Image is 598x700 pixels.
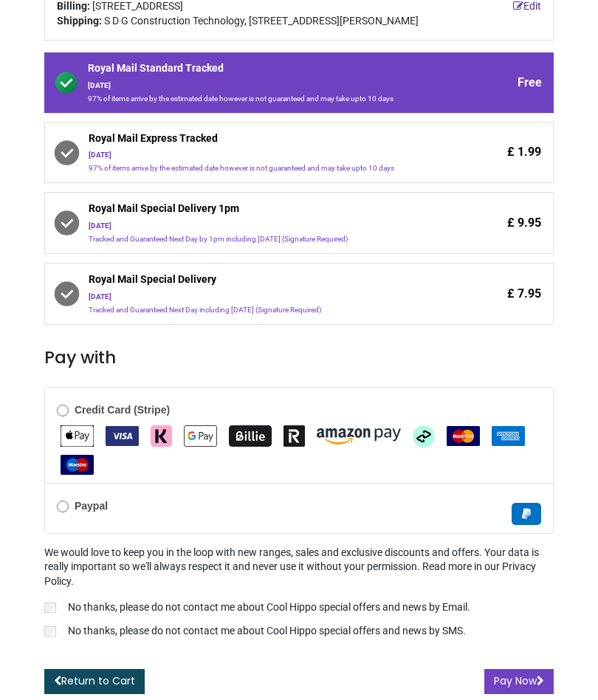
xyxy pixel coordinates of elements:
[61,425,94,447] img: Apple Pay
[89,164,394,172] span: 97% of items arrive by the estimated date however is not guaranteed and may take upto 10 days
[447,426,480,446] img: MasterCard
[492,426,525,446] img: American Express
[44,346,554,369] h3: Pay with
[88,80,451,91] div: [DATE]
[89,235,348,243] span: Tracked and Guaranteed Next Day by 1pm including [DATE] (Signature Required)
[68,624,466,639] p: No thanks, please do not contact me about Cool Hippo special offers and news by SMS.
[88,95,393,103] span: 97% of items arrive by the estimated date however is not guaranteed and may take upto 10 days
[518,75,542,91] span: Free
[44,546,554,642] div: We would love to keep you in the loop with new ranges, sales and exclusive discounts and offers. ...
[68,600,470,615] p: No thanks, please do not contact me about Cool Hippo special offers and news by Email.
[75,404,170,416] b: Credit Card (Stripe)
[184,425,217,447] img: Google Pay
[507,144,541,160] span: £ 1.99
[283,429,305,441] span: Revolut Pay
[57,15,102,27] b: Shipping:
[75,500,108,512] b: Paypal
[413,425,435,447] img: Afterpay Clearpay
[89,150,450,160] div: [DATE]
[89,306,321,314] span: Tracked and Guaranteed Next Day including [DATE] (Signature Required)
[229,429,272,441] span: Billie
[44,603,56,613] input: No thanks, please do not contact me about Cool Hippo special offers and news by Email.
[106,429,139,441] span: VISA
[57,405,69,416] input: Credit Card (Stripe)
[61,429,94,441] span: Apple Pay
[89,272,450,292] span: Royal Mail Special Delivery
[283,425,305,447] img: Revolut Pay
[447,429,480,441] span: MasterCard
[44,626,56,636] input: No thanks, please do not contact me about Cool Hippo special offers and news by SMS.
[106,426,139,446] img: VISA
[484,669,554,694] button: Pay Now
[104,14,419,29] span: S D G Construction Technology, [STREET_ADDRESS][PERSON_NAME]
[44,669,145,694] a: Return to Cart
[57,501,69,512] input: Paypal
[229,425,272,447] img: Billie
[89,202,450,221] span: Royal Mail Special Delivery 1pm
[512,503,541,525] img: Paypal
[317,429,401,441] span: Amazon Pay
[61,458,94,470] span: Maestro
[89,221,450,231] div: [DATE]
[61,455,94,475] img: Maestro
[512,507,541,518] span: Paypal
[184,429,217,441] span: Google Pay
[492,429,525,441] span: American Express
[151,429,172,441] span: Klarna
[89,292,450,302] div: [DATE]
[507,215,541,231] span: £ 9.95
[88,61,451,80] span: Royal Mail Standard Tracked
[507,286,541,302] span: £ 7.95
[89,131,450,151] span: Royal Mail Express Tracked
[317,428,401,445] img: Amazon Pay
[413,429,435,441] span: Afterpay Clearpay
[151,425,172,447] img: Klarna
